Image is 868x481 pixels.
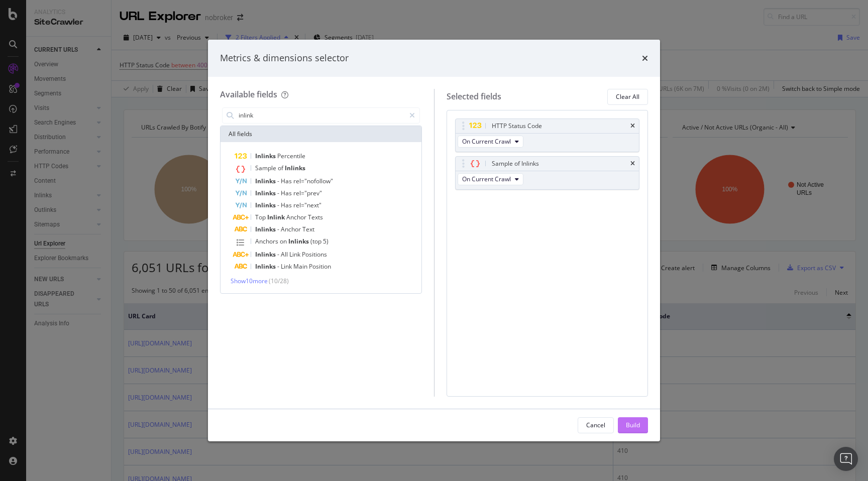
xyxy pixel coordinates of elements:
[281,225,302,233] span: Anchor
[310,237,323,246] span: (top
[455,118,640,152] div: HTTP Status CodetimesOn Current Crawl
[281,189,293,197] span: Has
[293,262,309,271] span: Main
[462,137,511,146] span: On Current Crawl
[277,152,305,160] span: Percentile
[607,89,648,105] button: Clear All
[323,237,329,246] span: 5)
[255,201,277,209] span: Inlinks
[220,52,349,65] div: Metrics & dimensions selector
[255,164,278,172] span: Sample
[447,91,501,102] div: Selected fields
[255,213,267,221] span: Top
[492,159,539,169] div: Sample of Inlinks
[289,250,302,259] span: Link
[278,164,285,172] span: of
[286,213,308,221] span: Anchor
[277,189,281,197] span: -
[277,177,281,185] span: -
[293,189,322,197] span: rel="prev"
[626,421,640,429] div: Build
[255,177,277,185] span: Inlinks
[285,164,305,172] span: Inlinks
[281,250,289,259] span: All
[834,447,858,471] div: Open Intercom Messenger
[630,161,635,167] div: times
[267,213,286,221] span: Inlink
[458,173,523,185] button: On Current Crawl
[269,277,289,285] span: ( 10 / 28 )
[293,177,333,185] span: rel="nofollow"
[277,250,281,259] span: -
[277,201,281,209] span: -
[455,156,640,190] div: Sample of InlinkstimesOn Current Crawl
[492,121,542,131] div: HTTP Status Code
[238,108,405,123] input: Search by field name
[208,40,660,441] div: modal
[288,237,310,246] span: Inlinks
[280,237,288,246] span: on
[302,250,327,259] span: Positions
[462,175,511,183] span: On Current Crawl
[281,177,293,185] span: Has
[255,250,277,259] span: Inlinks
[231,277,268,285] span: Show 10 more
[309,262,331,271] span: Position
[255,225,277,233] span: Inlinks
[221,126,421,142] div: All fields
[277,225,281,233] span: -
[578,417,614,433] button: Cancel
[220,89,277,100] div: Available fields
[642,52,648,65] div: times
[458,136,523,148] button: On Current Crawl
[302,225,314,233] span: Text
[277,262,281,271] span: -
[630,123,635,129] div: times
[293,201,321,209] span: rel="next"
[616,92,639,101] div: Clear All
[255,237,280,246] span: Anchors
[255,152,277,160] span: Inlinks
[618,417,648,433] button: Build
[281,201,293,209] span: Has
[586,421,605,429] div: Cancel
[308,213,323,221] span: Texts
[255,189,277,197] span: Inlinks
[281,262,293,271] span: Link
[255,262,277,271] span: Inlinks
